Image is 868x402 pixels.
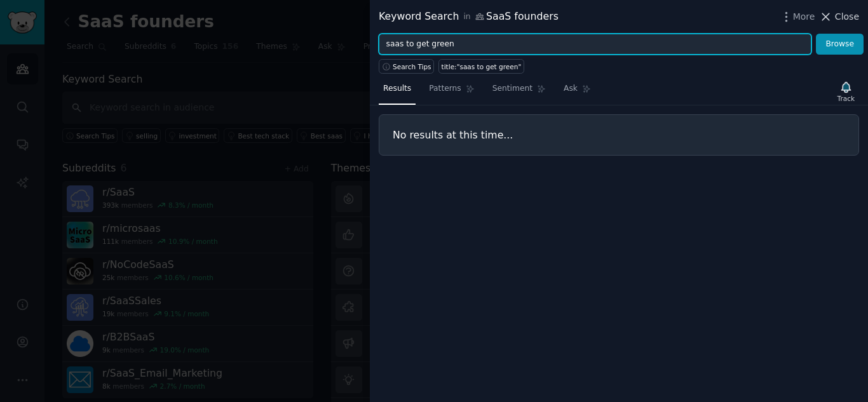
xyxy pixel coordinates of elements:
[379,79,416,105] a: Results
[379,9,559,25] div: Keyword Search SaaS founders
[835,10,859,23] span: Close
[383,83,411,95] span: Results
[429,83,461,95] span: Patterns
[379,59,434,74] button: Search Tips
[559,79,595,105] a: Ask
[463,11,470,23] span: in
[819,10,859,23] button: Close
[780,10,815,23] button: More
[833,78,859,105] button: Track
[379,34,811,55] input: Try a keyword related to your business
[488,79,550,105] a: Sentiment
[564,83,578,95] span: Ask
[442,62,522,71] div: title:"saas to get green"
[793,10,815,23] span: More
[424,79,478,105] a: Patterns
[837,94,855,103] div: Track
[816,34,864,55] button: Browse
[393,128,845,142] h3: No results at this time...
[438,59,524,74] a: title:"saas to get green"
[393,62,431,71] span: Search Tips
[492,83,532,95] span: Sentiment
